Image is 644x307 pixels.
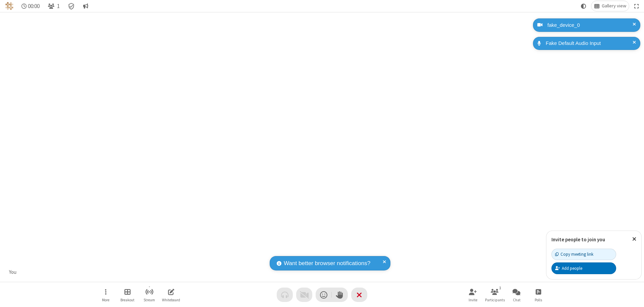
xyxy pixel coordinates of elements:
[543,40,635,47] div: Fake Default Audio Input
[80,1,91,11] button: Conversation
[591,1,629,11] button: Change layout
[120,298,135,302] span: Breakout
[469,298,477,302] span: Invite
[551,262,616,274] button: Add people
[162,298,180,302] span: Whiteboard
[7,268,19,276] div: You
[117,285,138,304] button: Manage Breakout Rooms
[551,236,605,243] label: Invite people to join you
[45,1,62,11] button: Open participant list
[28,3,40,9] span: 00:00
[497,285,503,291] div: 1
[139,285,159,304] button: Start streaming
[555,251,593,257] div: Copy meeting link
[551,249,616,260] button: Copy meeting link
[627,231,641,247] button: Close popover
[485,298,505,302] span: Participants
[535,298,542,302] span: Polls
[513,298,521,302] span: Chat
[102,298,109,302] span: More
[5,2,13,10] img: QA Selenium DO NOT DELETE OR CHANGE
[19,1,43,11] div: Timer
[277,288,293,302] button: Audio problem - check your Internet connection or call by phone
[528,285,548,304] button: Open poll
[296,288,312,302] button: Video
[351,288,367,302] button: End or leave meeting
[578,1,589,11] button: Using system theme
[545,21,635,29] div: fake_device_0
[463,285,483,304] button: Invite participants (⌘+Shift+I)
[96,285,116,304] button: Open menu
[161,285,181,304] button: Open shared whiteboard
[485,285,505,304] button: Open participant list
[602,3,626,9] span: Gallery view
[65,1,78,11] div: Meeting details Encryption enabled
[144,298,155,302] span: Stream
[57,3,60,9] span: 1
[506,285,527,304] button: Open chat
[316,288,332,302] button: Send a reaction
[332,288,348,302] button: Raise hand
[632,1,642,11] button: Fullscreen
[284,259,370,268] span: Want better browser notifications?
